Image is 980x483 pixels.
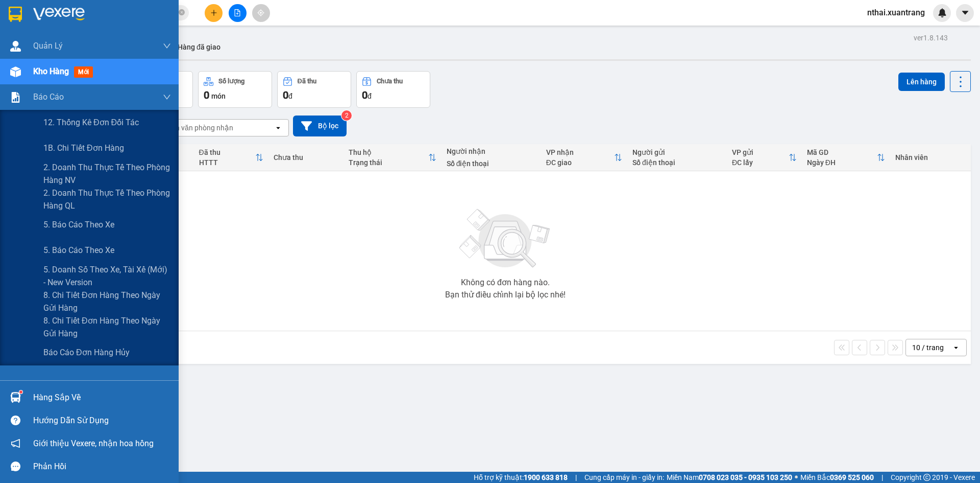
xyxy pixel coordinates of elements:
span: question-circle [11,416,20,425]
button: Hàng đã giao [169,35,229,59]
span: XUANTRANG [19,18,79,29]
strong: 0369 525 060 [830,473,874,481]
div: Mã GD [807,148,877,156]
span: Báo cáo [33,90,64,103]
span: 0 [283,89,288,101]
span: HAIVAN [32,6,66,16]
div: HTTT [199,158,256,167]
span: 1B. Chi tiết đơn hàng [43,142,124,154]
span: Kho hàng [33,66,69,76]
th: Toggle SortBy [727,144,802,171]
span: | [575,472,577,483]
span: Quản Lý [33,39,63,52]
span: 5. Báo cáo theo xe [43,244,114,257]
sup: 1 [19,390,22,394]
button: file-add [229,4,247,22]
div: ĐC lấy [732,158,789,167]
img: logo-vxr [9,7,22,22]
div: Thu hộ [349,148,428,156]
span: Hỗ trợ kỹ thuật: [474,472,568,483]
span: 0981 559 551 [99,27,149,37]
button: Số lượng0món [198,71,272,108]
div: VP gửi [732,148,789,156]
div: Trạng thái [349,158,428,167]
span: đ [367,92,372,100]
div: Chưa thu [377,78,403,85]
img: warehouse-icon [10,66,21,77]
img: warehouse-icon [10,41,21,52]
div: VP nhận [546,148,614,156]
div: Đã thu [199,148,256,156]
span: nthai.xuantrang [859,6,933,19]
img: icon-new-feature [938,8,947,17]
th: Toggle SortBy [194,144,269,171]
div: 10 / trang [912,342,944,353]
span: file-add [234,9,241,16]
div: Số điện thoại [632,158,722,167]
div: Hàng sắp về [33,390,171,405]
em: Logistics [33,31,65,41]
img: solution-icon [10,92,21,103]
button: Bộ lọc [293,116,347,136]
button: Đã thu0đ [277,71,351,108]
span: 5. Báo cáo theo xe [43,218,114,231]
span: mới [74,66,93,78]
span: caret-down [961,8,970,17]
svg: open [274,124,282,132]
span: đ [288,92,292,100]
span: 0 [362,89,367,101]
div: Phản hồi [33,459,171,474]
div: Số lượng [218,78,244,85]
img: warehouse-icon [10,392,21,403]
span: 5. Doanh số theo xe, tài xế (mới) - New version [43,263,171,289]
span: close-circle [179,9,185,15]
button: plus [205,4,223,22]
th: Toggle SortBy [344,144,442,171]
strong: 1900 633 818 [524,473,568,481]
span: plus [210,9,217,16]
div: ĐC giao [546,158,614,167]
span: Giới thiệu Vexere, nhận hoa hồng [33,437,154,450]
button: Chưa thu0đ [356,71,430,108]
div: Bạn thử điều chỉnh lại bộ lọc nhé! [445,291,566,299]
span: 0 [204,89,209,101]
div: Số điện thoại [447,159,536,168]
div: Đã thu [298,78,316,85]
span: 12. Thống kê đơn đối tác [43,116,139,129]
div: Người nhận [447,147,536,155]
span: Người gửi: [4,58,31,65]
span: down [163,42,171,50]
span: món [211,92,226,100]
button: aim [252,4,270,22]
button: caret-down [956,4,974,22]
span: notification [11,439,20,448]
div: Nhân viên [895,153,966,162]
button: Lên hàng [898,73,945,91]
span: Báo cáo đơn hàng hủy [43,346,130,359]
div: Chưa thu [274,153,338,162]
span: aim [257,9,264,16]
span: | [881,472,883,483]
svg: open [952,343,960,352]
div: Người gửi [632,148,722,156]
span: 8. Chi tiết đơn hàng theo ngày gửi hàng [43,289,171,314]
span: copyright [923,474,930,481]
span: 2. Doanh thu thực tế theo phòng hàng NV [43,161,171,187]
img: svg+xml;base64,PHN2ZyBjbGFzcz0ibGlzdC1wbHVnX19zdmciIHhtbG5zPSJodHRwOi8vd3d3LnczLm9yZy8yMDAwL3N2Zy... [454,203,556,274]
sup: 2 [341,110,352,121]
span: down [163,93,171,101]
div: Hướng dẫn sử dụng [33,413,171,428]
span: 8. Chi tiết đơn hàng theo ngày gửi hàng [43,314,171,340]
strong: 0708 023 035 - 0935 103 250 [699,473,792,481]
div: Chọn văn phòng nhận [163,123,233,133]
span: Cung cấp máy in - giấy in: [584,472,664,483]
span: Miền Nam [667,472,792,483]
th: Toggle SortBy [802,144,890,171]
span: close-circle [179,8,185,18]
span: ⚪️ [795,475,798,479]
span: message [11,462,20,471]
span: 2. Doanh thu thực tế theo phòng hàng QL [43,187,171,212]
span: 0964758354 [4,72,76,86]
span: Người nhận: [4,65,36,72]
span: Miền Bắc [800,472,874,483]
